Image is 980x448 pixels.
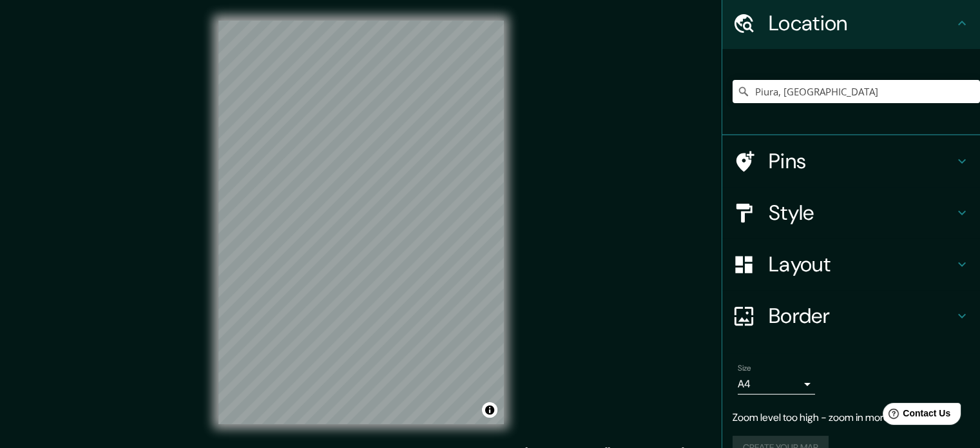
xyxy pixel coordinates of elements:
label: Size [738,363,751,374]
div: Layout [722,239,980,290]
h4: Border [769,303,954,329]
h4: Location [769,10,954,36]
h4: Style [769,200,954,226]
canvas: Map [218,21,504,424]
h4: Layout [769,251,954,277]
div: Border [722,290,980,342]
div: A4 [738,374,815,394]
h4: Pins [769,148,954,174]
iframe: Help widget launcher [865,398,966,434]
div: Style [722,187,980,239]
div: Pins [722,135,980,187]
button: Toggle attribution [482,402,497,418]
input: Pick your city or area [733,80,980,103]
p: Zoom level too high - zoom in more [733,410,970,425]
